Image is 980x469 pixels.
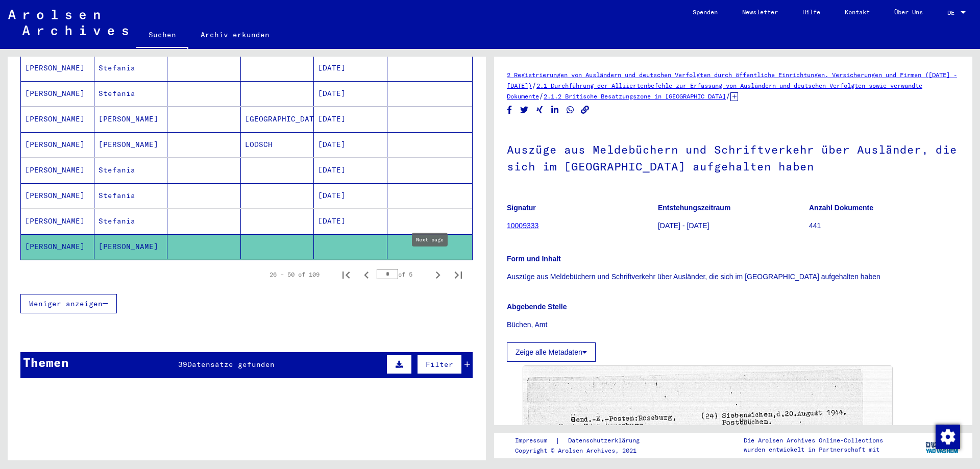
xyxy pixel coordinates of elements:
[507,342,596,362] button: Zeige alle Metadaten
[744,436,883,445] p: Die Arolsen Archives Online-Collections
[29,299,103,308] span: Weniger anzeigen
[21,107,94,132] mat-cell: [PERSON_NAME]
[314,56,387,81] mat-cell: [DATE]
[314,209,387,234] mat-cell: [DATE]
[23,353,69,372] div: Themen
[94,56,168,81] mat-cell: Stefania
[377,269,428,279] div: of 5
[507,126,960,188] h1: Auszüge aus Meldebüchern und Schriftverkehr über Ausländer, die sich im [GEOGRAPHIC_DATA] aufgeha...
[515,446,652,455] p: Copyright © Arolsen Archives, 2021
[809,220,960,231] p: 441
[923,432,962,458] img: yv_logo.png
[809,204,873,212] b: Anzahl Dokumente
[507,221,538,230] a: 10009333
[21,158,94,183] mat-cell: [PERSON_NAME]
[94,107,168,132] mat-cell: [PERSON_NAME]
[136,22,188,49] a: Suchen
[94,183,168,208] mat-cell: Stefania
[188,22,282,47] a: Archiv erkunden
[20,294,117,313] button: Weniger anzeigen
[565,104,576,116] button: Share on WhatsApp
[417,355,462,374] button: Filter
[448,264,469,285] button: Last page
[356,264,377,285] button: Previous page
[515,435,652,446] div: |
[515,435,555,446] a: Impressum
[314,81,387,106] mat-cell: [DATE]
[544,92,726,100] a: 2.1.2 Britische Besatzungszone in [GEOGRAPHIC_DATA]
[187,360,275,369] span: Datensätze gefunden
[507,204,536,212] b: Signatur
[936,425,960,449] img: Zustimmung ändern
[21,56,94,81] mat-cell: [PERSON_NAME]
[532,81,536,90] span: /
[550,104,560,116] button: Share on LinkedIn
[314,107,387,132] mat-cell: [DATE]
[94,234,168,259] mat-cell: [PERSON_NAME]
[507,255,561,263] b: Form und Inhalt
[94,81,168,106] mat-cell: Stefania
[426,360,453,369] span: Filter
[241,132,314,157] mat-cell: LODSCH
[580,104,591,116] button: Copy link
[428,264,448,285] button: Next page
[94,132,168,157] mat-cell: [PERSON_NAME]
[94,209,168,234] mat-cell: Stefania
[21,81,94,106] mat-cell: [PERSON_NAME]
[519,104,530,116] button: Share on Twitter
[947,9,959,16] span: DE
[658,204,730,212] b: Entstehungszeitraum
[560,435,652,446] a: Datenschutzerklärung
[241,107,314,132] mat-cell: [GEOGRAPHIC_DATA]
[21,209,94,234] mat-cell: [PERSON_NAME]
[94,158,168,183] mat-cell: Stefania
[269,270,320,279] div: 26 – 50 of 109
[507,271,960,282] p: Auszüge aus Meldebüchern und Schriftverkehr über Ausländer, die sich im [GEOGRAPHIC_DATA] aufgeha...
[744,445,883,454] p: wurden entwickelt in Partnerschaft mit
[336,264,356,285] button: First page
[507,71,957,89] a: 2 Registrierungen von Ausländern und deutschen Verfolgten durch öffentliche Einrichtungen, Versic...
[507,82,922,100] a: 2.1 Durchführung der Alliiertenbefehle zur Erfassung von Ausländern und deutschen Verfolgten sowi...
[21,183,94,208] mat-cell: [PERSON_NAME]
[507,319,960,330] p: Büchen, Amt
[8,10,128,35] img: Arolsen_neg.svg
[314,158,387,183] mat-cell: [DATE]
[314,183,387,208] mat-cell: [DATE]
[658,220,808,231] p: [DATE] - [DATE]
[507,303,567,311] b: Abgebende Stelle
[534,104,545,116] button: Share on Xing
[504,104,515,116] button: Share on Facebook
[21,132,94,157] mat-cell: [PERSON_NAME]
[21,234,94,259] mat-cell: [PERSON_NAME]
[314,132,387,157] mat-cell: [DATE]
[178,360,187,369] span: 39
[539,91,544,101] span: /
[726,91,730,101] span: /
